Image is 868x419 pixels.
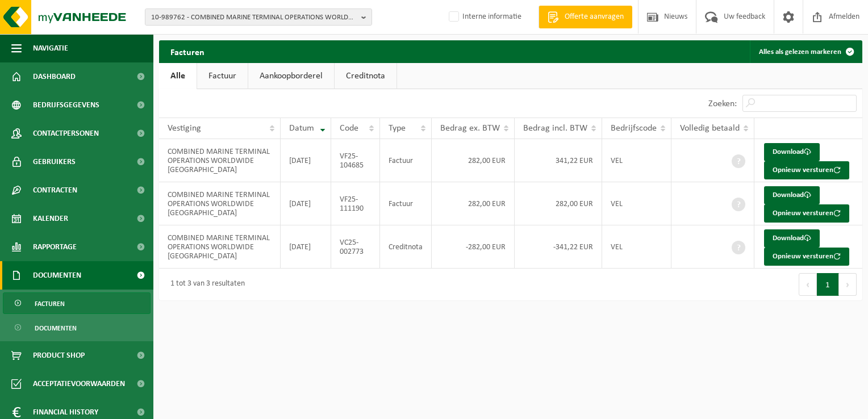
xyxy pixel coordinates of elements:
[33,176,77,204] span: Contracten
[33,148,76,176] span: Gebruikers
[145,9,372,26] button: 10-989762 - COMBINED MARINE TERMINAL OPERATIONS WORLDWIDE NV - ZWIJNDRECHT
[764,143,820,161] a: Download
[33,91,99,119] span: Bedrijfsgegevens
[602,182,671,225] td: VEL
[380,182,432,225] td: Factuur
[446,9,521,26] label: Interne informatie
[281,225,331,269] td: [DATE]
[197,63,248,89] a: Factuur
[440,124,500,133] span: Bedrag ex. BTW
[515,139,602,182] td: 341,22 EUR
[331,225,380,269] td: VC25-002773
[159,182,281,225] td: COMBINED MARINE TERMINAL OPERATIONS WORLDWIDE [GEOGRAPHIC_DATA]
[165,274,245,295] div: 1 tot 3 van 3 resultaten
[523,124,587,133] span: Bedrag incl. BTW
[750,40,861,63] button: Alles als gelezen markeren
[35,293,65,315] span: Facturen
[159,63,197,89] a: Alle
[602,139,671,182] td: VEL
[159,139,281,182] td: COMBINED MARINE TERMINAL OPERATIONS WORLDWIDE [GEOGRAPHIC_DATA]
[335,63,397,89] a: Creditnota
[159,225,281,269] td: COMBINED MARINE TERMINAL OPERATIONS WORLDWIDE [GEOGRAPHIC_DATA]
[515,225,602,269] td: -341,22 EUR
[764,229,820,248] a: Download
[432,139,515,182] td: 282,00 EUR
[839,273,857,296] button: Next
[389,124,406,133] span: Type
[281,139,331,182] td: [DATE]
[331,182,380,225] td: VF25-111190
[764,248,849,266] button: Opnieuw versturen
[340,124,358,133] span: Code
[33,62,76,91] span: Dashboard
[33,341,85,370] span: Product Shop
[281,182,331,225] td: [DATE]
[764,204,849,223] button: Opnieuw versturen
[33,119,99,148] span: Contactpersonen
[168,124,201,133] span: Vestiging
[432,225,515,269] td: -282,00 EUR
[289,124,314,133] span: Datum
[331,139,380,182] td: VF25-104685
[602,225,671,269] td: VEL
[562,11,627,23] span: Offerte aanvragen
[764,161,849,179] button: Opnieuw versturen
[33,34,68,62] span: Navigatie
[708,99,737,108] label: Zoeken:
[380,225,432,269] td: Creditnota
[432,182,515,225] td: 282,00 EUR
[799,273,817,296] button: Previous
[33,370,125,398] span: Acceptatievoorwaarden
[3,317,151,338] a: Documenten
[817,273,839,296] button: 1
[35,317,77,339] span: Documenten
[3,292,151,314] a: Facturen
[380,139,432,182] td: Factuur
[33,261,81,290] span: Documenten
[539,6,632,28] a: Offerte aanvragen
[248,63,334,89] a: Aankoopborderel
[151,9,357,26] span: 10-989762 - COMBINED MARINE TERMINAL OPERATIONS WORLDWIDE NV - ZWIJNDRECHT
[515,182,602,225] td: 282,00 EUR
[159,40,216,62] h2: Facturen
[33,204,68,233] span: Kalender
[764,186,820,204] a: Download
[33,233,77,261] span: Rapportage
[680,124,740,133] span: Volledig betaald
[611,124,657,133] span: Bedrijfscode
